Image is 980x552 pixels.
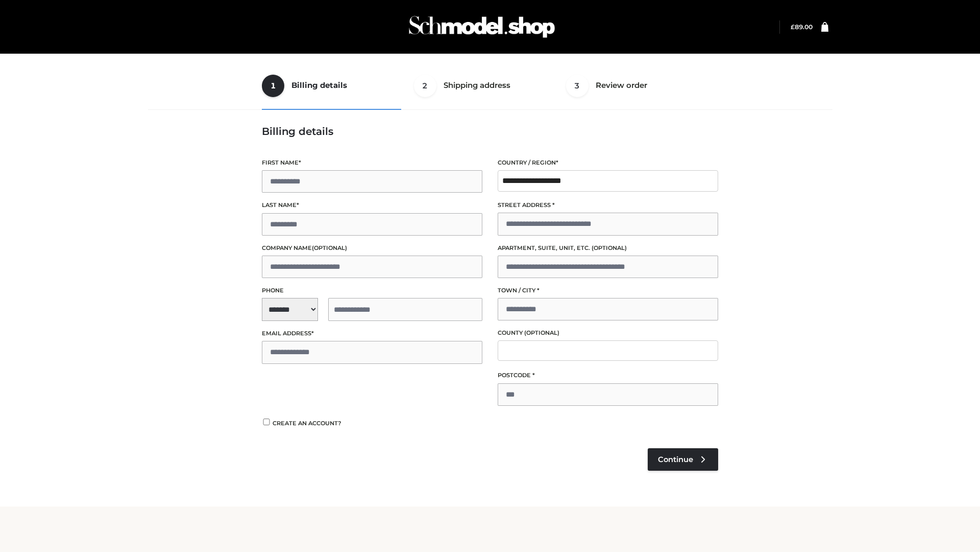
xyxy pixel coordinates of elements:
[498,243,718,253] label: Apartment, suite, unit, etc.
[658,455,693,464] span: Continue
[648,448,718,471] a: Continue
[498,371,718,380] label: Postcode
[262,243,482,253] label: Company name
[262,419,271,425] input: Create an account?
[498,286,718,295] label: Town / City
[498,158,718,168] label: Country / Region
[524,329,559,336] span: (optional)
[791,23,813,31] bdi: 89.00
[262,158,482,168] label: First name
[262,286,482,295] label: Phone
[262,200,482,210] label: Last name
[498,200,718,210] label: Street address
[262,125,718,137] h3: Billing details
[791,23,795,31] span: £
[262,329,482,338] label: Email address
[273,420,341,427] span: Create an account?
[791,23,813,31] a: £89.00
[498,328,718,338] label: County
[592,244,627,251] span: (optional)
[312,244,347,251] span: (optional)
[405,7,558,47] img: Schmodel Admin 964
